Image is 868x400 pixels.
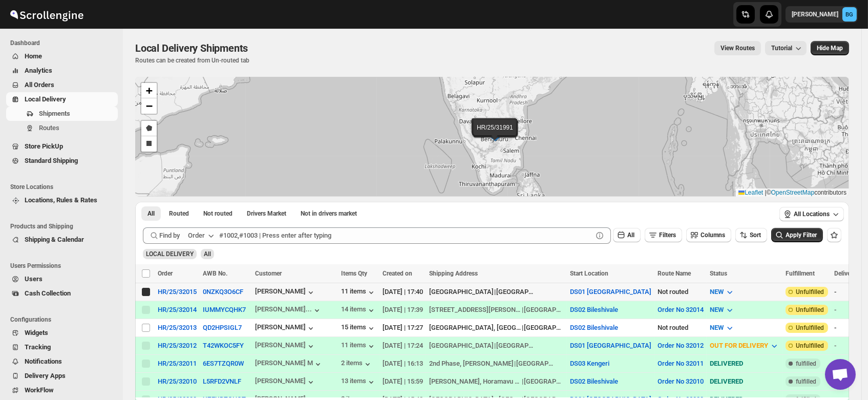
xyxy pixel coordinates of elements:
div: [GEOGRAPHIC_DATA] [496,341,536,351]
button: 15 items [341,323,376,333]
span: Shipments [39,110,70,117]
button: Locations, Rules & Rates [6,193,118,207]
button: NEW [704,302,741,318]
span: Drivers Market [247,209,286,218]
div: [PERSON_NAME] [255,323,316,333]
span: fulfilled [796,377,816,386]
span: Home [25,52,42,60]
span: Shipping & Calendar [25,236,84,243]
div: DELIVERED [710,376,779,387]
span: + [146,84,153,97]
div: [GEOGRAPHIC_DATA] [524,305,564,315]
button: NEW [704,320,741,336]
span: Delivery Apps [25,372,66,380]
button: HR/25/32010 [158,377,197,385]
span: All Orders [25,81,54,89]
button: Order No 32010 [658,377,704,385]
button: HR/25/32015 [158,288,197,296]
div: Order [188,230,205,241]
button: All Orders [6,78,118,92]
div: [GEOGRAPHIC_DATA] [524,376,564,387]
button: User menu [786,6,858,23]
span: − [146,99,153,112]
img: Marker [487,128,502,139]
div: [PERSON_NAME]... [255,305,312,313]
button: All [141,206,161,221]
span: Not routed [203,209,232,218]
div: [PERSON_NAME], Horamavu Agara, [GEOGRAPHIC_DATA] [429,376,521,387]
button: [PERSON_NAME] [255,287,316,298]
button: All Locations [779,207,844,221]
span: All [627,231,634,239]
button: Widgets [6,326,118,340]
img: Marker [486,128,501,139]
button: Order [182,227,222,244]
span: NEW [710,288,724,296]
button: Shipments [6,107,118,121]
span: Sort [750,231,761,239]
button: Delivery Apps [6,369,118,383]
button: QD2HPSIGL7 [203,324,242,331]
span: Order [158,270,173,277]
div: [PERSON_NAME] M [255,359,323,369]
button: Tutorial [765,41,807,55]
div: | [429,323,564,333]
a: Zoom in [141,83,157,98]
button: DS02 Bileshivale [570,306,618,313]
span: Local Delivery Shipments [135,42,248,54]
span: Tutorial [771,45,792,52]
div: [DATE] | 15:59 [383,376,423,387]
button: NEW [704,284,741,300]
span: Routes [39,124,59,132]
span: Unfulfilled [796,324,824,332]
span: Users [25,275,43,283]
div: 2nd Phase, [PERSON_NAME] [429,359,514,369]
img: Marker [488,129,503,140]
p: [PERSON_NAME] [792,10,838,18]
button: HR/25/32011 [158,360,197,367]
div: | [429,341,564,351]
div: [GEOGRAPHIC_DATA] [496,287,536,297]
span: All [204,250,211,258]
button: Claimable [241,206,292,221]
img: Marker [488,128,503,139]
button: Order No 32012 [658,342,704,349]
span: Route Name [658,270,691,277]
a: Draw a polygon [141,121,157,136]
span: LOCAL DELIVERY [146,250,194,258]
span: fulfilled [796,360,816,368]
div: | [429,305,564,315]
span: Local Delivery [25,95,66,103]
div: [PERSON_NAME] [255,341,316,351]
button: Tracking [6,340,118,354]
span: Store Locations [10,183,118,191]
button: Map action label [811,41,849,55]
button: Un-claimable [294,206,363,221]
button: 2 items [341,359,373,369]
span: Unfulfilled [796,306,824,314]
span: WorkFlow [25,386,54,394]
button: 14 items [341,305,376,315]
button: Cash Collection [6,286,118,301]
div: | [429,359,564,369]
button: T42WKOC5FY [203,342,244,349]
img: Marker [486,127,502,138]
button: Routes [6,121,118,135]
button: HR/25/32014 [158,306,197,313]
button: OUT FOR DELIVERY [704,338,786,354]
span: Not in drivers market [301,209,357,218]
span: Customer [255,270,282,277]
span: Unfulfilled [796,342,824,350]
div: HR/25/32013 [158,324,197,331]
div: Open chat [825,359,856,390]
button: 11 items [341,341,376,351]
button: Sort [735,228,767,242]
span: Cash Collection [25,289,71,297]
span: Notifications [25,357,62,365]
a: Draw a rectangle [141,136,157,152]
div: [DATE] | 16:13 [383,359,423,369]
